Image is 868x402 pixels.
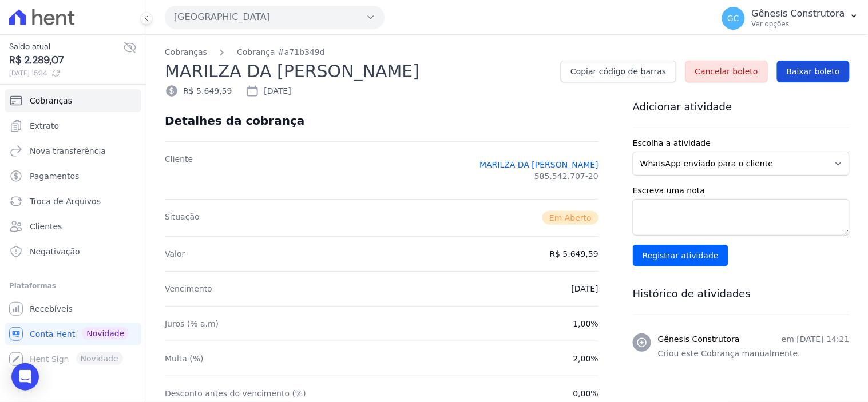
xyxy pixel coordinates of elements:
div: Plataformas [9,279,137,293]
a: Nova transferência [5,140,141,162]
span: 585.542.707-20 [534,170,599,182]
a: Negativação [5,240,141,263]
nav: Sidebar [9,89,137,371]
span: [DATE] 15:34 [9,68,123,78]
span: Saldo atual [9,41,123,53]
div: Open Intercom Messenger [11,363,39,391]
button: GC Gênesis Construtora Ver opções [713,2,868,34]
a: Clientes [5,215,141,238]
p: Gênesis Construtora [752,8,845,19]
nav: Breadcrumb [165,46,850,58]
span: Extrato [30,120,59,132]
span: Baixar boleto [787,66,840,77]
dt: Juros (% a.m) [165,318,219,329]
span: Pagamentos [30,170,79,182]
span: Troca de Arquivos [30,196,101,207]
label: Escolha a atividade [633,137,850,149]
dt: Situação [165,211,200,225]
a: Recebíveis [5,297,141,320]
a: MARILZA DA [PERSON_NAME] [479,159,599,170]
h2: MARILZA DA [PERSON_NAME] [165,58,552,84]
dd: [DATE] [572,283,599,294]
span: Novidade [82,327,129,340]
h3: Gênesis Construtora [658,333,740,345]
div: [DATE] [245,84,291,98]
span: Conta Hent [30,328,75,340]
a: Extrato [5,114,141,137]
dd: R$ 5.649,59 [550,248,599,260]
input: Registrar atividade [633,245,728,266]
span: GC [727,14,739,22]
span: Nova transferência [30,145,106,157]
span: Negativação [30,246,80,257]
a: Cobranças [165,46,207,58]
dt: Multa (%) [165,353,204,364]
a: Cancelar boleto [685,61,768,82]
dt: Valor [165,248,185,260]
dt: Vencimento [165,283,212,294]
dt: Cliente [165,153,193,188]
label: Escreva uma nota [633,185,850,197]
span: Copiar código de barras [570,66,666,77]
span: Clientes [30,221,62,232]
span: Cobranças [30,95,72,106]
p: em [DATE] 14:21 [782,333,850,345]
span: Em Aberto [542,211,599,225]
p: Criou este Cobrança manualmente. [658,348,850,360]
a: Conta Hent Novidade [5,323,141,345]
dd: 0,00% [573,388,599,399]
a: Cobrança #a71b349d [237,46,325,58]
p: Ver opções [752,19,845,29]
span: Recebíveis [30,303,73,315]
span: Cancelar boleto [695,66,758,77]
a: Cobranças [5,89,141,112]
h3: Adicionar atividade [633,100,850,114]
a: Baixar boleto [777,61,850,82]
div: Detalhes da cobrança [165,114,304,128]
dd: 1,00% [573,318,599,329]
a: Troca de Arquivos [5,190,141,213]
h3: Histórico de atividades [633,287,850,301]
a: Copiar código de barras [561,61,676,82]
dt: Desconto antes do vencimento (%) [165,388,306,399]
span: R$ 2.289,07 [9,53,123,68]
dd: 2,00% [573,353,599,364]
a: Pagamentos [5,165,141,188]
button: [GEOGRAPHIC_DATA] [165,6,385,29]
div: R$ 5.649,59 [165,84,232,98]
